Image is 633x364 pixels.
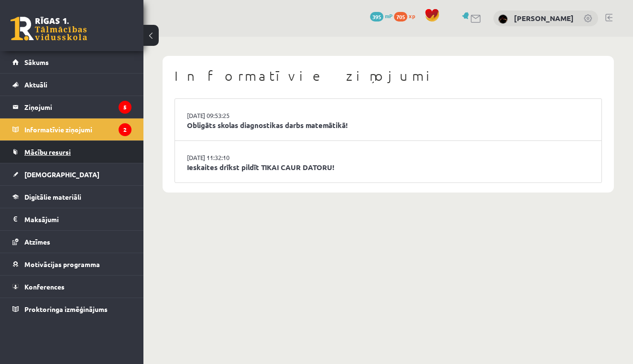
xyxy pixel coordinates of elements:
a: Digitālie materiāli [12,186,131,208]
a: Mācību resursi [12,141,131,163]
a: Ieskaites drīkst pildīt TIKAI CAUR DATORU! [187,162,589,173]
a: 395 mP [370,12,393,20]
legend: Informatīvie ziņojumi [24,118,131,140]
a: Sākums [12,51,131,73]
span: Mācību resursi [24,148,71,156]
a: Aktuāli [12,74,131,96]
a: [DATE] 09:53:25 [187,111,259,120]
span: Aktuāli [24,80,47,89]
a: Rīgas 1. Tālmācības vidusskola [11,17,87,41]
a: Obligāts skolas diagnostikas darbs matemātikā! [187,120,589,131]
i: 2 [119,123,131,136]
a: [DATE] 11:32:10 [187,153,259,162]
span: Konferences [24,282,65,291]
span: Digitālie materiāli [24,193,81,201]
a: Ziņojumi5 [12,96,131,118]
span: Atzīmes [24,237,50,246]
span: 705 [394,12,407,21]
span: Proktoringa izmēģinājums [24,305,108,313]
a: 705 xp [394,12,420,20]
span: Sākums [24,58,49,66]
a: [DEMOGRAPHIC_DATA] [12,163,131,185]
a: Proktoringa izmēģinājums [12,298,131,320]
i: 5 [119,101,131,114]
a: Informatīvie ziņojumi2 [12,118,131,140]
a: [PERSON_NAME] [514,13,574,23]
a: Atzīmes [12,231,131,253]
a: Motivācijas programma [12,253,131,275]
span: Motivācijas programma [24,260,100,268]
a: Konferences [12,276,131,298]
span: 395 [370,12,383,21]
span: xp [409,12,415,20]
a: Maksājumi [12,208,131,230]
span: [DEMOGRAPHIC_DATA] [24,170,99,179]
span: mP [385,12,393,20]
legend: Maksājumi [24,208,131,230]
img: Kristers Kublinskis [498,14,508,24]
legend: Ziņojumi [24,96,131,118]
h1: Informatīvie ziņojumi [175,68,602,84]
